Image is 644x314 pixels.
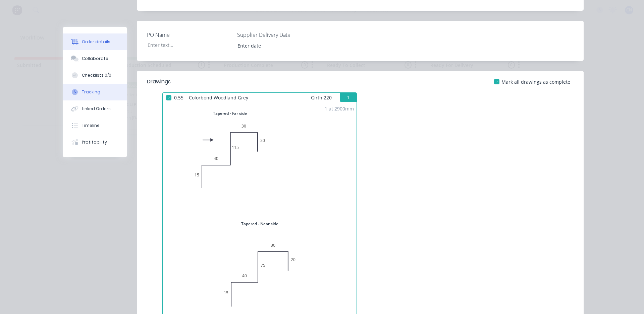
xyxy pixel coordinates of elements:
button: Timeline [63,117,127,134]
div: Collaborate [82,56,108,62]
div: 1 at 2900mm [325,105,354,112]
label: PO Name [147,31,231,39]
div: Timeline [82,123,100,129]
div: Order details [82,39,110,45]
div: Linked Orders [82,106,111,112]
label: Supplier Delivery Date [237,31,321,39]
span: Girth 220 [311,93,332,102]
button: Tracking [63,84,127,100]
button: Collaborate [63,50,127,67]
span: 0.55 [171,93,186,102]
button: 1 [340,93,357,102]
button: Linked Orders [63,100,127,117]
div: Profitability [82,139,107,145]
button: Profitability [63,134,127,151]
button: Order details [63,33,127,50]
div: Drawings [147,78,171,86]
span: Colorbond Woodland Grey [186,93,251,102]
div: Tracking [82,89,100,95]
input: Enter date [233,41,316,51]
button: Checklists 0/0 [63,67,127,84]
span: Mark all drawings as complete [501,78,570,85]
div: Checklists 0/0 [82,72,111,78]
